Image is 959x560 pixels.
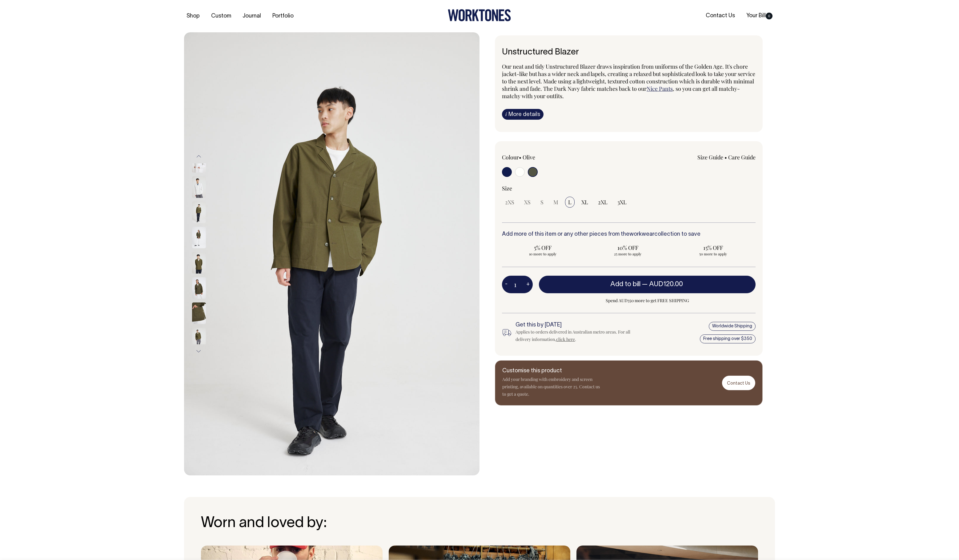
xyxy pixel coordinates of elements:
a: click here [556,336,575,342]
p: Add your branding with embroidery and screen printing, available on quantities over 25. Contact u... [502,376,601,398]
span: L [568,198,572,206]
span: 5% OFF [505,244,580,251]
span: 15% OFF [675,244,751,251]
span: 0 [766,13,772,19]
input: M [550,197,561,208]
span: M [553,198,558,206]
input: XS [521,197,534,208]
span: Add to bill [610,281,640,287]
img: olive [192,302,206,324]
input: 5% OFF 10 more to apply [502,242,584,258]
button: Previous [194,150,203,163]
a: Shop [184,11,202,21]
input: 2XS [502,197,517,208]
img: olive [184,32,479,475]
h3: Worn and loved by: [201,515,758,532]
span: 3XL [617,198,627,206]
a: workwear [629,232,654,237]
h6: Unstructured Blazer [502,48,756,57]
span: Spend AUD350 more to get FREE SHIPPING [539,297,756,304]
img: off-white [192,176,206,198]
img: olive [192,202,206,223]
span: XS [524,198,531,206]
img: olive [192,277,206,299]
img: olive [192,252,206,274]
span: , so you can get all matchy-matchy with your outfits. [502,85,740,100]
a: Custom [209,11,234,21]
a: Nice Pants [647,85,673,92]
span: 2XS [505,198,514,206]
span: — [642,281,684,287]
input: 2XL [595,197,611,208]
a: Contact Us [722,376,755,390]
button: Add to bill —AUD120.00 [539,276,756,293]
span: XL [581,198,588,206]
input: XL [578,197,591,208]
span: • [519,154,521,161]
h6: Add more of this item or any other pieces from the collection to save [502,231,756,238]
div: Size [502,185,756,192]
span: 50 more to apply [675,251,751,256]
span: 25 more to apply [590,251,666,256]
h6: Get this by [DATE] [516,322,640,328]
button: - [502,278,511,291]
a: Your Bill0 [744,11,775,21]
input: L [565,197,575,208]
input: 15% OFF 50 more to apply [672,242,754,258]
a: Journal [240,11,263,21]
input: 10% OFF 25 more to apply [587,242,669,258]
img: olive [192,328,206,349]
button: + [523,278,533,291]
a: Portfolio [270,11,296,21]
span: 2XL [598,198,608,206]
span: Our neat and tidy Unstructured Blazer draws inspiration from uniforms of the Golden Age. It's cho... [502,63,755,92]
div: Colour [502,154,604,161]
a: Care Guide [728,154,756,161]
span: i [505,111,507,117]
img: olive [192,227,206,248]
a: Contact Us [703,11,737,21]
span: AUD120.00 [649,281,683,287]
a: Size Guide [697,154,723,161]
button: Next [194,344,203,358]
div: Applies to orders delivered in Australian metro areas. For all delivery information, . [516,328,640,343]
h6: Customise this product [502,368,601,374]
input: 3XL [614,197,630,208]
span: 10% OFF [590,244,666,251]
a: iMore details [502,109,544,120]
label: Olive [523,154,535,161]
span: 10 more to apply [505,251,580,256]
span: • [724,154,727,161]
input: S [537,197,547,208]
span: S [540,198,544,206]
